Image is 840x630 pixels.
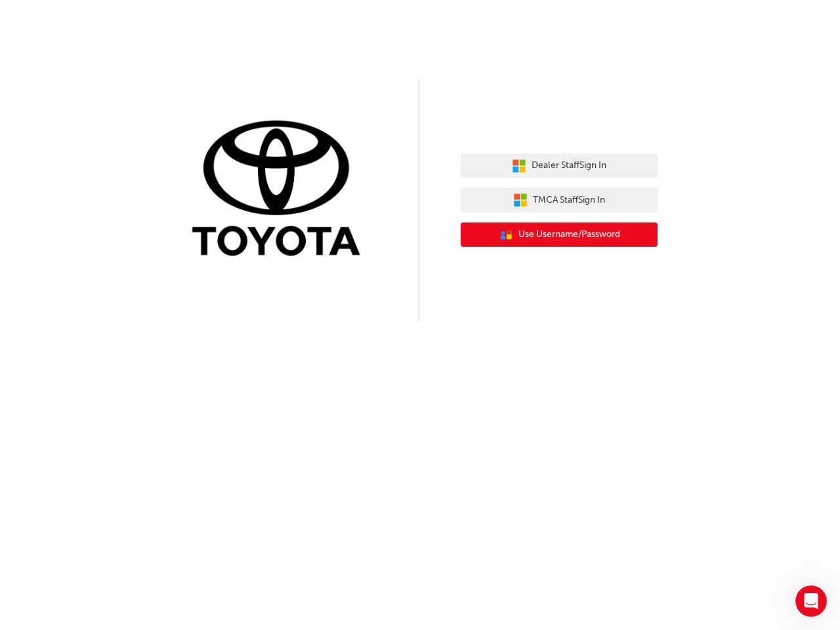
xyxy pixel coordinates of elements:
iframe: Intercom live chat [795,585,827,617]
button: Dealer StaffSign In [461,154,658,178]
img: Trak [182,117,379,262]
span: Use Username/Password [518,227,620,242]
button: Use Username/Password [461,222,658,247]
span: TMCA Staff Sign In [533,193,605,208]
span: Dealer Staff Sign In [532,158,606,173]
button: TMCA StaffSign In [461,188,658,213]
